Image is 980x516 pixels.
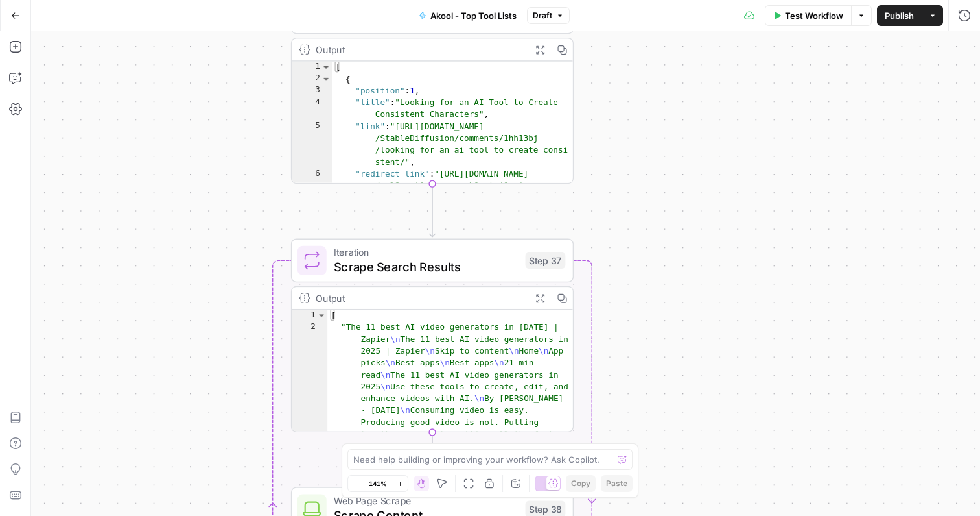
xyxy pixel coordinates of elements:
span: Publish [885,9,914,22]
span: Web Page Scrape [334,493,518,508]
div: Output [316,42,524,57]
span: Draft [533,10,552,21]
span: 141% [369,478,387,489]
span: Akool - Top Tool Lists [430,9,517,22]
div: 1 [292,62,332,73]
button: Draft [527,7,570,24]
span: Copy [571,478,590,489]
div: 2 [292,73,332,85]
span: Paste [606,478,627,489]
span: Scrape Search Results [334,258,518,276]
button: Akool - Top Tool Lists [411,5,524,26]
span: Toggle code folding, rows 1 through 31 [321,62,331,73]
div: 3 [292,85,332,97]
span: Test Workflow [785,9,843,22]
div: IterationScrape Search ResultsStep 37Output[ "The 11 best AI video generators in [DATE] | Zapier\... [291,239,574,432]
span: Toggle code folding, rows 2 through 30 [321,73,331,85]
button: Test Workflow [765,5,851,26]
span: Toggle code folding, rows 1 through 3 [316,310,326,321]
div: 4 [292,97,332,121]
button: Copy [566,475,596,492]
button: Publish [877,5,922,26]
div: Step 37 [526,252,566,269]
div: 1 [292,310,327,321]
div: Output [316,291,524,306]
span: Iteration [334,245,518,260]
div: 6 [292,168,332,251]
div: 5 [292,121,332,168]
g: Edge from step_36 to step_37 [430,184,435,237]
button: Paste [601,475,633,492]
